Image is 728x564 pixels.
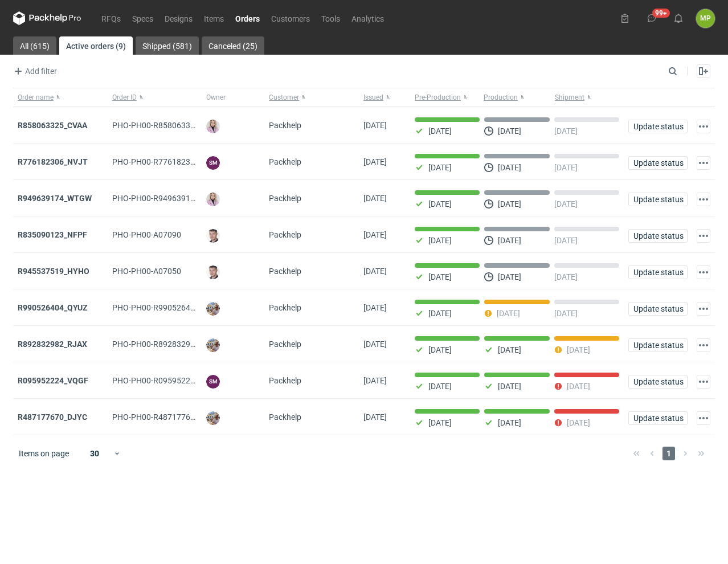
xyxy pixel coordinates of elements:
span: Packhelp [269,412,301,422]
a: Shipped (581) [136,36,199,55]
p: [DATE] [428,163,452,172]
p: [DATE] [428,418,452,427]
span: PHO-PH00-R858063325_CVAA [112,121,223,130]
figcaption: MP [696,9,715,28]
button: Update status [628,120,688,133]
span: 1 [662,447,675,460]
span: Update status [633,305,682,313]
img: Michał Palasek [206,338,220,352]
span: Order name [18,93,54,102]
figcaption: SM [206,375,220,389]
img: Michał Palasek [206,411,220,425]
span: Update status [633,195,682,203]
button: Update status [628,375,688,389]
span: 31/07/2025 [363,267,387,276]
p: [DATE] [498,163,521,172]
p: [DATE] [498,418,521,427]
button: Pre-Production [410,88,481,107]
p: [DATE] [498,126,521,136]
span: Packhelp [269,121,301,130]
p: [DATE] [428,309,452,318]
span: Customer [269,93,299,102]
p: [DATE] [498,236,521,245]
button: Actions [697,338,710,352]
button: Update status [628,411,688,425]
a: Canceled (25) [202,36,264,55]
img: Maciej Sikora [206,229,220,243]
p: [DATE] [428,126,452,136]
span: 24/07/2025 [363,376,387,385]
a: R487177670_DJYC [18,412,87,422]
p: [DATE] [554,272,578,281]
p: [DATE] [554,236,578,245]
svg: Packhelp Pro [13,11,81,25]
span: 12/08/2025 [363,121,387,130]
span: Items on page [19,448,69,459]
a: R949639174_WTGW [18,194,92,203]
button: Actions [697,120,710,133]
span: PHO-PH00-R990526404_QYUZ [112,303,222,312]
span: Update status [633,341,682,349]
a: RFQs [96,11,126,25]
a: R892832982_RJAX [18,340,87,349]
p: [DATE] [567,345,590,354]
p: [DATE] [428,199,452,209]
a: Customers [265,11,316,25]
button: Update status [628,302,688,316]
button: Actions [697,375,710,389]
span: Packhelp [269,157,301,166]
strong: R835090123_NFPF [18,230,87,239]
div: 30 [76,446,113,461]
p: [DATE] [498,199,521,209]
span: PHO-PH00-R776182306_NVJT [112,157,223,166]
span: Update status [633,232,682,240]
a: R858063325_CVAA [18,121,87,130]
button: Production [481,88,553,107]
span: 07/08/2025 [363,230,387,239]
a: Specs [126,11,159,25]
span: PHO-PH00-R892832982_RJAX [112,340,223,349]
p: [DATE] [428,272,452,281]
img: Klaudia Wiśniewska [206,120,220,133]
button: Update status [628,156,688,170]
a: R990526404_QYUZ [18,303,88,312]
button: Shipment [553,88,624,107]
strong: R945537519_HYHO [18,267,89,276]
a: Analytics [346,11,390,25]
span: Packhelp [269,376,301,385]
p: [DATE] [554,163,578,172]
p: [DATE] [498,382,521,391]
span: Add filter [11,64,57,78]
a: Tools [316,11,346,25]
a: All (615) [13,36,56,55]
img: Klaudia Wiśniewska [206,193,220,206]
div: Magdalena Polakowska [696,9,715,28]
span: 30/07/2025 [363,303,387,312]
button: Issued [359,88,410,107]
button: Actions [697,265,710,279]
button: Update status [628,229,688,243]
span: PHO-PH00-R487177670_DJYC [112,412,222,422]
p: [DATE] [554,126,578,136]
button: Customer [264,88,359,107]
span: Issued [363,93,383,102]
button: Actions [697,411,710,425]
button: Order name [13,88,108,107]
span: PHO-PH00-R949639174_WTGW [112,194,227,203]
button: Update status [628,338,688,352]
button: Actions [697,156,710,170]
a: R095952224_VQGF [18,376,88,385]
p: [DATE] [498,345,521,354]
span: PHO-PH00-A07090 [112,230,181,239]
p: [DATE] [567,418,590,427]
a: Designs [159,11,198,25]
span: Shipment [555,93,584,102]
span: Packhelp [269,267,301,276]
p: [DATE] [428,345,452,354]
input: Search [666,64,702,78]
